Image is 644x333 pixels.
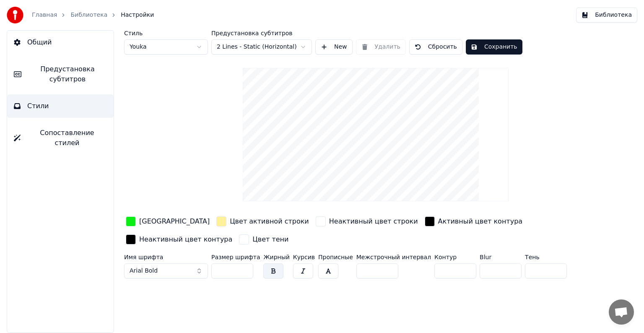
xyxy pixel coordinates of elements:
div: Неактивный цвет строки [329,216,418,226]
span: Предустановка субтитров [28,64,107,84]
button: Общий [7,31,114,54]
label: Межстрочный интервал [356,254,431,260]
label: Прописные [318,254,353,260]
label: Имя шрифта [124,254,208,260]
button: Сбросить [409,39,462,55]
button: New [315,39,353,55]
button: Цвет активной строки [215,215,311,228]
button: Библиотека [576,8,637,23]
button: [GEOGRAPHIC_DATA] [124,215,211,228]
nav: breadcrumb [32,11,154,19]
a: Библиотека [70,11,107,19]
div: Неактивный цвет контура [139,234,232,245]
div: Цвет активной строки [230,216,309,226]
a: Главная [32,11,57,19]
label: Размер шрифта [211,254,260,260]
label: Предустановка субтитров [211,30,312,36]
a: Открытый чат [609,299,634,325]
div: Активный цвет контура [438,216,523,226]
label: Стиль [124,30,208,36]
label: Тень [525,254,567,260]
button: Неактивный цвет строки [314,215,420,228]
label: Курсив [293,254,315,260]
button: Неактивный цвет контура [124,233,234,246]
span: Общий [27,37,52,47]
button: Цвет тени [237,233,290,246]
img: youka [7,7,23,23]
label: Blur [480,254,522,260]
button: Сохранить [466,39,522,55]
label: Контур [434,254,476,260]
span: Стили [27,101,49,111]
span: Сопоставление стилей [27,128,107,148]
span: Arial Bold [130,267,158,275]
label: Жирный [263,254,289,260]
button: Предустановка субтитров [7,57,114,91]
div: Цвет тени [252,234,288,245]
button: Активный цвет контура [423,215,525,228]
span: Настройки [121,11,154,19]
button: Стили [7,94,114,118]
button: Сопоставление стилей [7,121,114,155]
div: [GEOGRAPHIC_DATA] [139,216,210,226]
